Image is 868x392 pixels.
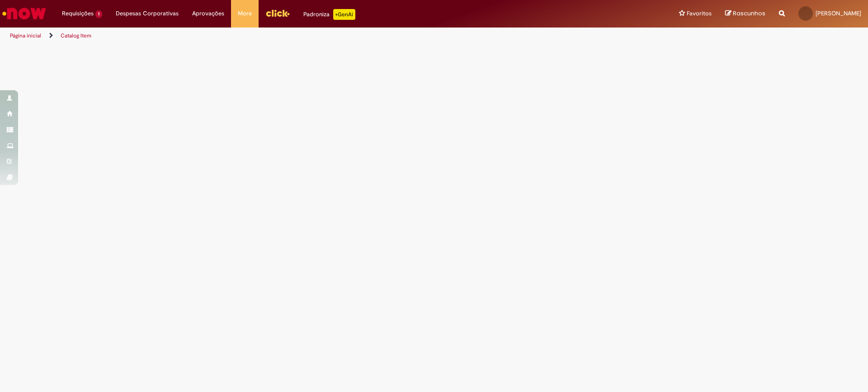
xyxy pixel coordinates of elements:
[61,32,91,39] a: Catalog Item
[816,9,861,17] span: [PERSON_NAME]
[687,9,712,18] span: Favoritos
[1,5,47,23] img: ServiceNow
[116,9,179,18] span: Despesas Corporativas
[725,9,765,18] a: Rascunhos
[10,32,41,39] a: Página inicial
[238,9,252,18] span: More
[95,10,102,18] span: 1
[733,9,765,18] span: Rascunhos
[192,9,224,18] span: Aprovações
[62,9,94,18] span: Requisições
[303,9,355,20] div: Padroniza
[265,6,290,20] img: click_logo_yellow_360x200.png
[7,28,572,44] ul: Trilhas de página
[333,9,355,20] p: +GenAi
